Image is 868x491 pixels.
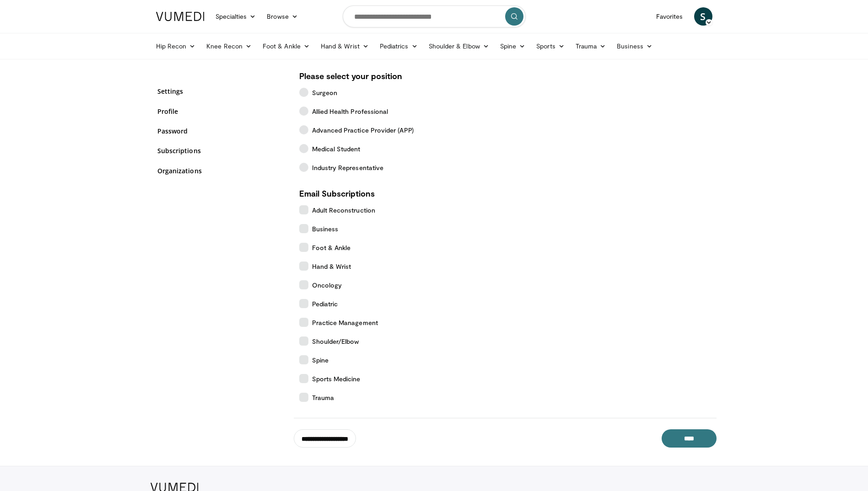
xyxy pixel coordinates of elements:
a: Hip Recon [151,37,201,55]
a: Browse [261,7,303,26]
a: Password [157,126,286,136]
input: Search topics, interventions [343,5,526,27]
span: Pediatric [312,299,338,309]
span: Practice Management [312,318,378,327]
a: Settings [157,86,286,96]
a: Foot & Ankle [257,37,315,55]
a: Spine [495,37,531,55]
a: Shoulder & Elbow [423,37,495,55]
span: Business [312,224,339,234]
span: Surgeon [312,88,338,97]
span: Oncology [312,280,342,290]
a: Profile [157,107,286,116]
a: Hand & Wrist [315,37,374,55]
span: Hand & Wrist [312,262,351,271]
strong: Email Subscriptions [299,188,375,198]
span: Advanced Practice Provider (APP) [312,125,414,135]
strong: Please select your position [299,71,402,81]
span: Medical Student [312,144,361,154]
a: Favorites [651,7,689,26]
span: Foot & Ankle [312,243,351,252]
a: Pediatrics [374,37,423,55]
a: Trauma [570,37,612,55]
span: Sports Medicine [312,374,361,384]
span: Spine [312,355,329,365]
a: S [694,7,712,26]
a: Organizations [157,166,286,176]
span: Shoulder/Elbow [312,336,359,346]
a: Sports [531,37,570,55]
a: Specialties [210,7,262,26]
span: Allied Health Professional [312,107,388,116]
a: Business [611,37,658,55]
span: Adult Reconstruction [312,205,375,215]
span: Industry Representative [312,163,384,172]
a: Subscriptions [157,146,286,155]
img: VuMedi Logo [156,12,205,21]
span: Trauma [312,393,334,402]
a: Knee Recon [201,37,257,55]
